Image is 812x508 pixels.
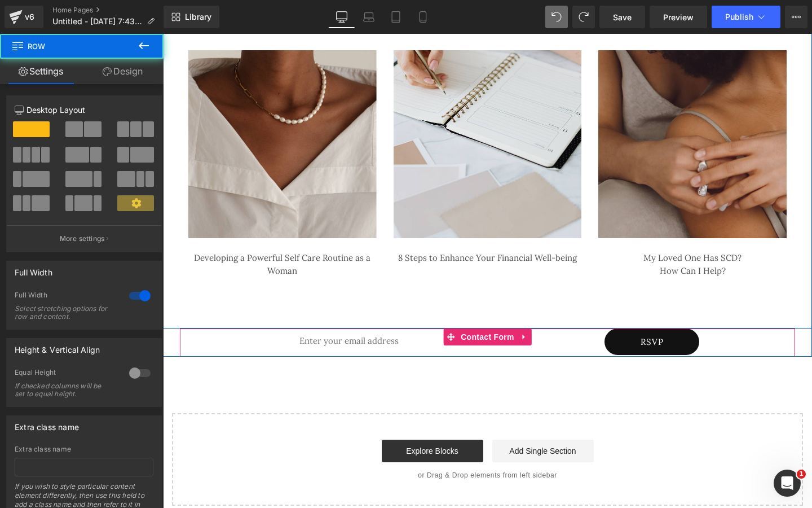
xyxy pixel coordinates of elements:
span: Untitled - [DATE] 7:43:16 [52,17,142,26]
div: If checked columns will be set to equal height. [15,382,116,398]
p: More settings [60,234,105,244]
a: Desktop [328,6,355,28]
p: My Loved One Has SCD? [435,218,624,231]
p: Desktop Layout [15,104,153,116]
button: Publish [712,6,780,28]
a: Add Single Section [329,406,431,428]
a: v6 [5,6,43,28]
p: Developing a Powerful Self Care Routine as a Woman [25,218,214,243]
iframe: Intercom live chat [774,470,801,497]
span: Contact Form [295,295,354,312]
button: More [785,6,807,28]
span: Row [11,34,124,59]
a: Mobile [409,6,436,28]
span: Library [185,12,211,22]
span: Publish [725,12,753,21]
p: How Can I Help? [435,231,624,244]
input: Enter your email address [124,295,430,319]
div: Equal Height [15,368,118,380]
div: Select stretching options for row and content. [15,305,116,321]
a: Preview [650,6,707,28]
a: Home Pages [52,6,164,15]
a: Design [82,59,164,84]
a: Tablet [382,6,409,28]
span: 1 [797,470,806,479]
a: Expand / Collapse [354,295,369,312]
button: RSVP [442,295,536,321]
a: Laptop [355,6,382,28]
a: Explore Blocks [219,406,320,428]
span: Preview [663,11,694,23]
button: Undo [545,6,568,28]
a: New Library [164,6,219,28]
div: v6 [23,10,37,24]
button: More settings [7,225,161,252]
span: Save [613,11,632,23]
p: 8 Steps to Enhance Your Financial Well-being [231,218,419,231]
div: Extra class name [15,416,79,432]
div: Full Width [15,291,118,303]
div: Full Width [15,261,52,277]
p: or Drag & Drop elements from left sidebar [27,437,622,445]
div: Height & Vertical Align [15,339,100,354]
button: Redo [572,6,595,28]
div: Extra class name [15,445,153,453]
